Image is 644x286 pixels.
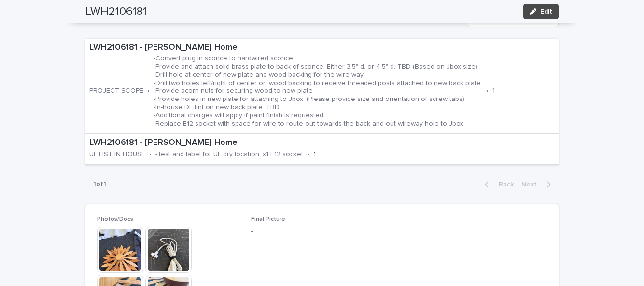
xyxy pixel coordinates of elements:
span: Edit [540,8,552,15]
p: -Test and label for UL dry location. x1 E12 socket [155,150,303,158]
span: Photos/Docs [97,216,133,222]
button: Edit [523,4,559,19]
p: • [307,150,309,158]
span: Final Picture [251,216,285,222]
button: Next [518,180,559,189]
a: LWH2106181 - [PERSON_NAME] HomePROJECT SCOPE•-Convert plug in sconce to hardwired sconce -Provide... [85,39,559,134]
h2: LWH2106181 [85,5,147,19]
button: Back [477,180,518,189]
p: PROJECT SCOPE [89,87,143,95]
p: • [486,87,489,95]
p: -Convert plug in sconce to hardwired sconce -Provide and attach solid brass plate to back of scon... [154,55,482,128]
p: LWH2106181 - [PERSON_NAME] Home [89,138,464,148]
p: LWH2106181 - [PERSON_NAME] Home [89,43,555,53]
span: Back [493,181,514,188]
p: 1 [492,87,495,95]
p: UL LIST IN HOUSE [89,150,145,158]
a: LWH2106181 - [PERSON_NAME] HomeUL LIST IN HOUSE•-Test and label for UL dry location. x1 E12 socket•1 [85,134,559,164]
p: • [147,87,150,95]
p: • [149,150,152,158]
p: 1 of 1 [85,172,114,196]
p: 1 [313,150,316,158]
p: - [251,227,393,237]
span: Next [521,181,543,188]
